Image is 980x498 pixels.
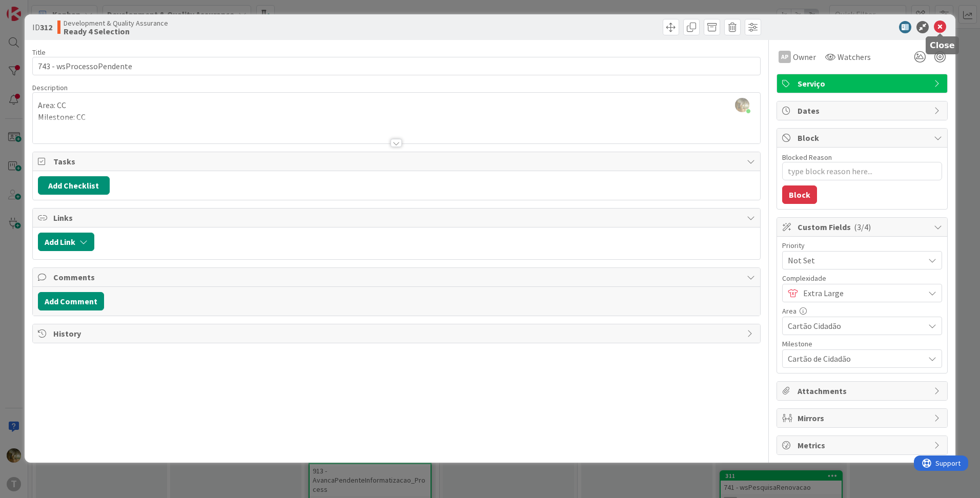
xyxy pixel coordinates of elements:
span: Custom Fields [798,221,929,233]
span: Attachments [798,385,929,397]
img: btZExbh4t50uq1GDbOQlJJjwHYyEn4Wn.jpg [735,98,749,112]
h5: Close [930,40,955,50]
input: type card name here... [32,57,761,75]
button: Add Link [38,233,94,251]
span: Not Set [788,253,919,267]
p: Area: CC [38,99,755,111]
span: Metrics [798,439,929,451]
p: Milestone: CC [38,111,755,123]
span: History [53,327,742,340]
span: Serviço [798,77,929,90]
div: Priority [782,242,942,249]
span: Cartão de Cidadão [788,351,919,366]
span: Comments [53,271,742,283]
label: Title [32,48,46,57]
b: Ready 4 Selection [64,27,168,35]
span: Block [798,132,929,144]
div: Area [782,307,942,315]
span: Cartão Cidadão [788,319,919,333]
span: ID [32,21,52,33]
span: Watchers [838,51,871,63]
span: ( 3/4 ) [854,222,871,232]
span: Dates [798,105,929,117]
span: Extra Large [803,286,919,300]
span: Owner [793,51,816,63]
b: 312 [40,22,52,32]
span: Development & Quality Assurance [64,19,168,27]
div: AP [779,51,791,63]
span: Support [22,2,47,14]
label: Blocked Reason [782,153,832,162]
span: Links [53,212,742,224]
span: Mirrors [798,412,929,424]
button: Add Comment [38,292,104,310]
div: Complexidade [782,275,942,282]
span: Description [32,83,68,92]
div: Milestone [782,340,942,347]
button: Add Checklist [38,176,110,195]
button: Block [782,185,817,204]
span: Tasks [53,155,742,168]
